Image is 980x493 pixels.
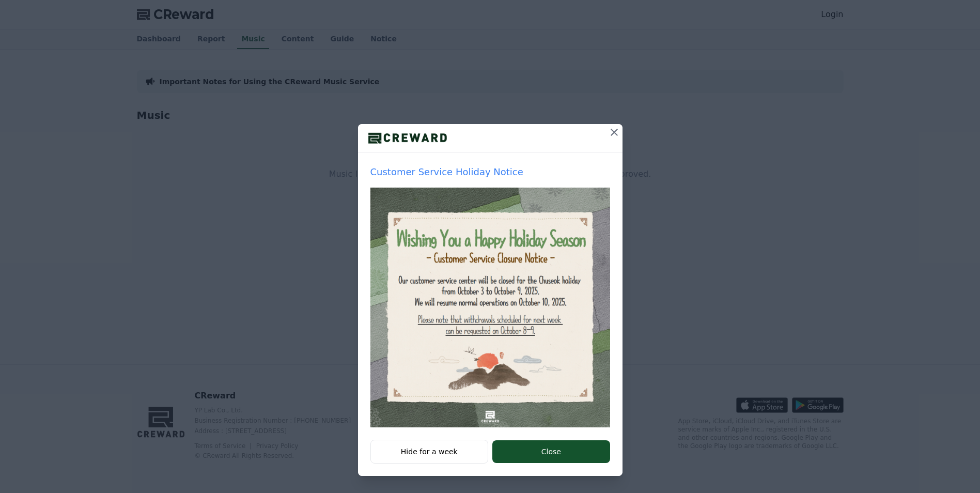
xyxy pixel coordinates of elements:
[370,188,610,427] img: popup thumbnail
[370,165,610,427] a: Customer Service Holiday Notice
[370,165,610,179] p: Customer Service Holiday Notice
[370,440,489,464] button: Hide for a week
[358,130,457,146] img: logo
[492,440,610,463] button: Close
